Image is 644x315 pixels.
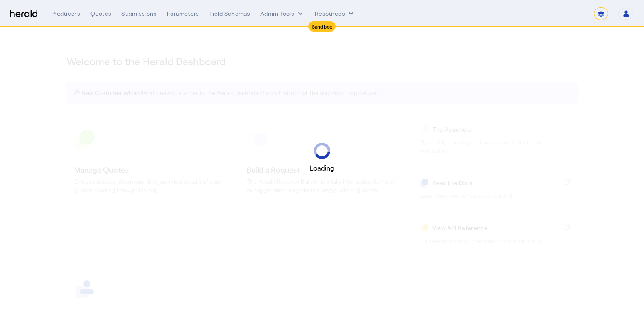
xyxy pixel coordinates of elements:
[167,9,199,18] div: Parameters
[315,9,355,18] button: Resources dropdown menu
[90,9,111,18] div: Quotes
[308,21,336,32] div: Sandbox
[51,9,80,18] div: Producers
[10,10,37,18] img: Herald Logo
[121,9,157,18] div: Submissions
[210,9,250,18] div: Field Schemas
[260,9,305,18] button: internal dropdown menu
